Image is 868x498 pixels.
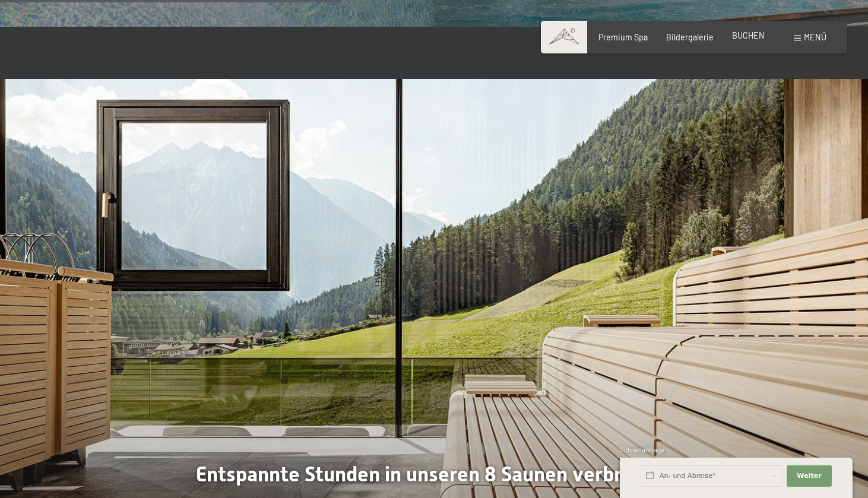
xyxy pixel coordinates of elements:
button: Weiter [787,465,832,487]
span: Schnellanfrage [620,446,664,453]
a: Premium Spa [598,32,648,42]
a: BUCHEN [732,30,765,40]
a: Bildergalerie [666,32,714,42]
span: Weiter [797,471,822,481]
span: Menü [804,32,826,42]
